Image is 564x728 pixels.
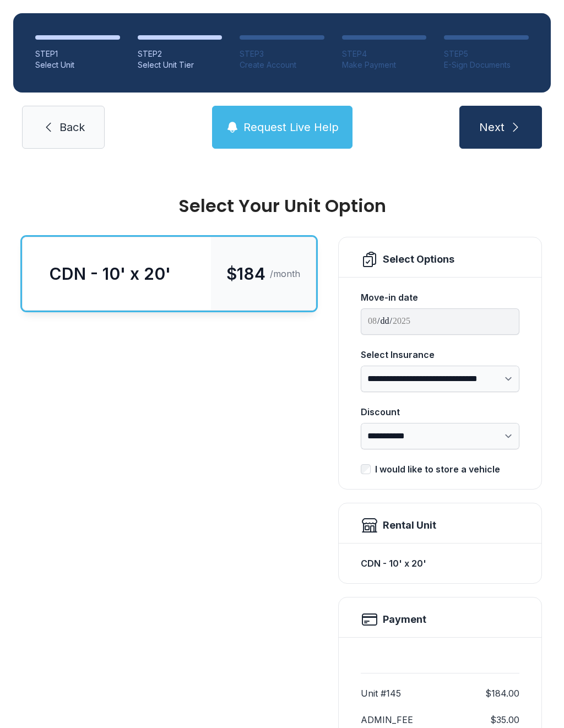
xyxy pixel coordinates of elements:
dd: $35.00 [490,713,519,726]
div: STEP 2 [138,48,223,59]
span: $184 [226,264,265,284]
div: Move-in date [361,291,519,304]
div: Create Account [240,59,324,70]
div: Select Insurance [361,348,519,361]
div: Select Your Unit Option [22,197,542,215]
select: Discount [361,423,519,449]
dt: Unit #145 [361,687,401,700]
div: STEP 3 [240,48,324,59]
div: Select Unit [35,59,120,70]
span: Request Live Help [243,119,339,135]
span: /month [270,267,300,280]
div: Select Unit Tier [138,59,223,70]
div: I would like to store a vehicle [375,463,500,476]
select: Select Insurance [361,366,519,392]
span: Back [59,119,85,135]
dd: $184.00 [485,687,519,700]
dt: ADMIN_FEE [361,713,413,726]
div: Rental Unit [383,518,436,533]
div: Select Options [383,252,454,267]
span: Next [479,119,505,135]
div: STEP 4 [342,48,427,59]
div: CDN - 10' x 20' [49,264,171,284]
div: STEP 1 [35,48,120,59]
div: STEP 5 [444,48,529,59]
h2: Payment [383,612,426,627]
div: CDN - 10' x 20' [361,552,519,574]
div: Discount [361,405,519,419]
div: Make Payment [342,59,427,70]
input: Move-in date [361,308,519,335]
div: E-Sign Documents [444,59,529,70]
